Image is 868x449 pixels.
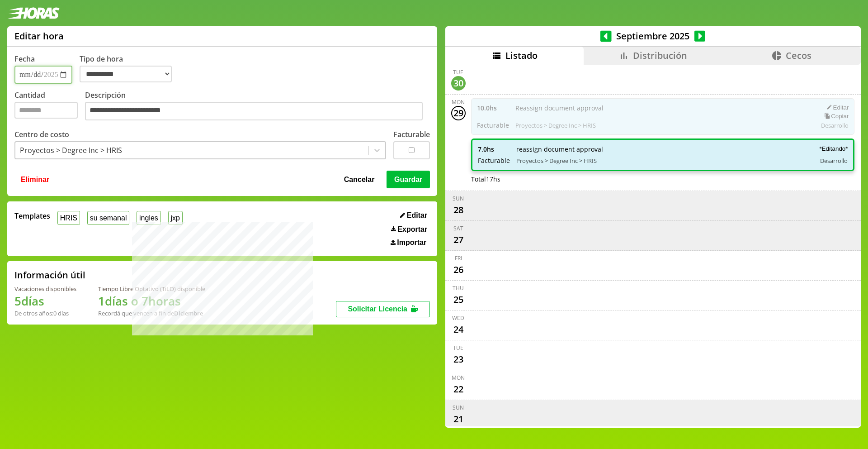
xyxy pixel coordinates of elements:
div: Sun [453,404,464,411]
button: Cancelar [341,171,377,188]
button: Guardar [387,171,430,188]
span: Cecos [786,49,811,62]
div: 29 [451,106,466,120]
span: Solicitar Licencia [348,305,407,313]
button: ingles [137,211,160,225]
div: Vacaciones disponibles [14,285,76,293]
div: Wed [452,314,464,322]
button: Exportar [388,225,430,234]
label: Facturable [393,129,430,139]
span: Importar [397,239,426,247]
input: Cantidad [14,102,78,119]
div: Tiempo Libre Optativo (TiLO) disponible [98,285,205,293]
div: Mon [452,374,465,382]
div: 28 [451,202,466,217]
div: 26 [451,262,466,277]
span: Editar [407,211,427,220]
h2: Información útil [14,269,85,281]
div: Tue [453,68,463,76]
button: HRIS [57,211,80,225]
div: 24 [451,322,466,336]
button: Solicitar Licencia [336,301,430,317]
div: 30 [451,76,466,91]
h1: 1 días o 7 horas [98,293,205,309]
span: Distribución [633,49,687,62]
div: Sun [453,195,464,202]
button: su semanal [87,211,129,225]
h1: Editar hora [14,30,64,42]
div: Total 17 hs [471,175,855,183]
span: Listado [505,49,538,62]
div: scrollable content [445,65,861,426]
div: Fri [455,254,462,262]
button: jxp [168,211,183,225]
label: Centro de costo [14,129,69,139]
h1: 5 días [14,293,76,309]
label: Descripción [85,90,430,123]
div: Thu [453,284,464,292]
b: Diciembre [174,309,203,317]
img: logotipo [7,7,60,19]
button: Eliminar [18,171,52,188]
div: De otros años: 0 días [14,309,76,317]
div: Tue [453,344,463,352]
div: Mon [452,98,465,106]
div: Proyectos > Degree Inc > HRIS [20,145,122,155]
div: 27 [451,232,466,247]
label: Cantidad [14,90,85,123]
div: 22 [451,382,466,396]
button: Editar [397,211,430,220]
div: 23 [451,352,466,366]
span: Septiembre 2025 [612,30,694,42]
div: 25 [451,292,466,306]
span: Templates [14,211,50,221]
span: Exportar [397,225,427,234]
div: 21 [451,411,466,426]
label: Fecha [14,54,35,64]
select: Tipo de hora [80,66,172,82]
div: Recordá que vencen a fin de [98,309,205,317]
div: Sat [453,224,463,232]
textarea: Descripción [85,102,423,121]
label: Tipo de hora [80,54,179,84]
